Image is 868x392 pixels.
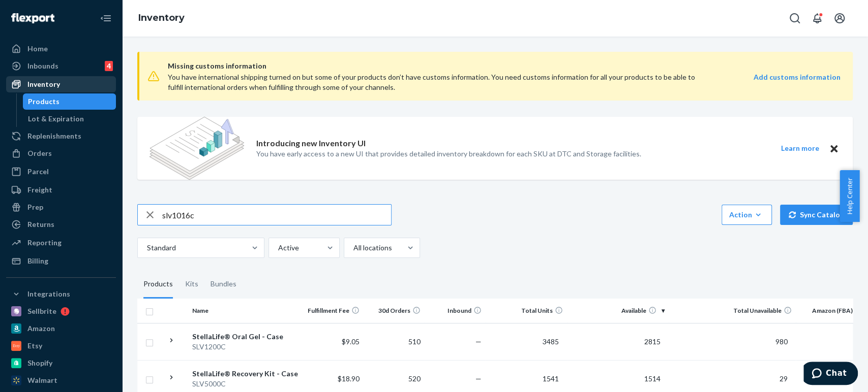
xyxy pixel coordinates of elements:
[775,374,792,383] span: 29
[23,93,116,110] a: Products
[143,270,173,299] div: Products
[829,8,850,28] button: Open account menu
[28,114,84,124] div: Lot & Expiration
[538,374,563,383] span: 1541
[754,72,841,92] a: Add customs information
[840,170,859,222] button: Help Center
[27,289,70,299] div: Integrations
[6,58,116,74] a: Inbounds4
[168,72,706,92] div: You have international shipping turned on but some of your products don’t have customs informatio...
[6,128,116,144] a: Replenishments
[168,60,841,72] span: Missing customs information
[6,145,116,161] a: Orders
[475,337,482,346] span: —
[364,323,425,360] td: 510
[27,61,58,71] div: Inbounds
[211,270,236,299] div: Bundles
[729,210,764,220] div: Action
[6,303,116,319] a: Sellbrite
[6,235,116,251] a: Reporting
[149,117,244,180] img: new-reports-banner-icon.82668bd98b6a51aee86340f2a7b77ae3.png
[6,76,116,92] a: Inventory
[538,337,563,346] span: 3485
[803,362,858,387] iframe: Opens a widget where you can chat to one of our agents
[352,243,353,253] input: All locations
[475,374,482,383] span: —
[6,41,116,57] a: Home
[6,182,116,198] a: Freight
[342,337,360,346] span: $9.05
[785,8,805,28] button: Open Search Box
[130,4,193,33] ol: breadcrumbs
[96,8,116,28] button: Close Navigation
[754,73,841,81] strong: Add customs information
[162,205,391,225] input: Search inventory by name or sku
[27,341,42,351] div: Etsy
[827,142,841,155] button: Close
[807,8,827,28] button: Open notifications
[146,243,147,253] input: Standard
[796,299,867,323] th: Amazon (FBA)
[192,379,298,389] div: SLV5000C
[567,299,669,323] th: Available
[6,372,116,388] a: Walmart
[27,238,62,248] div: Reporting
[27,375,57,385] div: Walmart
[28,96,59,107] div: Products
[27,358,52,368] div: Shopify
[6,338,116,354] a: Etsy
[11,13,54,23] img: Flexport logo
[27,306,56,316] div: Sellbrite
[27,131,81,141] div: Replenishments
[185,270,198,299] div: Kits
[640,374,665,383] span: 1514
[105,61,113,71] div: 4
[780,205,853,225] button: Sync Catalog
[6,216,116,233] a: Returns
[6,320,116,337] a: Amazon
[774,142,825,155] button: Learn more
[303,299,364,323] th: Fulfillment Fee
[27,256,48,266] div: Billing
[27,185,52,195] div: Freight
[192,342,298,352] div: SLV1200C
[192,332,298,342] div: StellaLife® Oral Gel - Case
[27,148,52,158] div: Orders
[188,299,303,323] th: Name
[722,205,772,225] button: Action
[277,243,278,253] input: Active
[27,219,54,230] div: Returns
[27,167,49,177] div: Parcel
[256,149,641,159] p: You have early access to a new UI that provides detailed inventory breakdown for each SKU at DTC ...
[640,337,665,346] span: 2815
[6,164,116,180] a: Parcel
[6,199,116,215] a: Prep
[27,44,48,54] div: Home
[256,138,366,149] p: Introducing new Inventory UI
[6,355,116,371] a: Shopify
[192,369,298,379] div: StellaLife® Recovery Kit - Case
[27,323,55,334] div: Amazon
[6,286,116,302] button: Integrations
[338,374,360,383] span: $18.90
[138,12,185,23] a: Inventory
[771,337,792,346] span: 980
[364,299,425,323] th: 30d Orders
[27,202,43,212] div: Prep
[425,299,486,323] th: Inbound
[23,111,116,127] a: Lot & Expiration
[27,79,60,89] div: Inventory
[486,299,567,323] th: Total Units
[669,299,796,323] th: Total Unavailable
[6,253,116,269] a: Billing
